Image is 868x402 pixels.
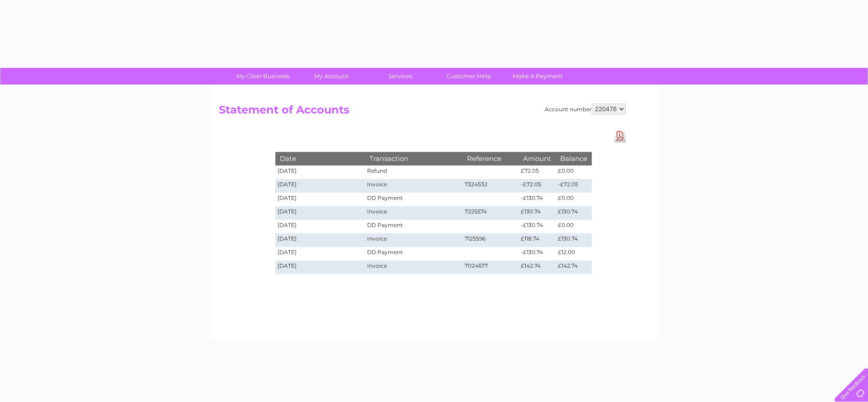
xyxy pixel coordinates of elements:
td: DD Payment [365,220,462,233]
a: Download Pdf [614,129,626,142]
td: DD Payment [365,247,462,260]
th: Amount [519,152,556,165]
td: £130.74 [519,206,556,220]
td: [DATE] [275,220,365,233]
td: -£72.05 [556,179,592,193]
td: £0.00 [556,220,592,233]
td: £72.05 [519,166,556,179]
td: [DATE] [275,166,365,179]
td: [DATE] [275,233,365,247]
td: -£130.74 [519,220,556,233]
h2: Statement of Accounts [219,104,626,121]
td: 7225574 [462,206,519,220]
td: Invoice [365,179,462,193]
td: Invoice [365,260,462,274]
a: My Clear Business [226,68,300,85]
td: £12.00 [556,247,592,260]
th: Date [275,152,365,165]
td: [DATE] [275,206,365,220]
td: [DATE] [275,179,365,193]
th: Transaction [365,152,462,165]
td: £0.00 [556,193,592,206]
td: -£130.74 [519,247,556,260]
td: -£130.74 [519,193,556,206]
td: £118.74 [519,233,556,247]
td: -£72.05 [519,179,556,193]
td: £130.74 [556,206,592,220]
td: Invoice [365,206,462,220]
td: £0.00 [556,166,592,179]
a: Make A Payment [500,68,575,85]
td: [DATE] [275,193,365,206]
td: £142.74 [556,260,592,274]
a: My Account [294,68,369,85]
td: 7024677 [462,260,519,274]
td: Refund [365,166,462,179]
a: Customer Help [432,68,506,85]
th: Balance [556,152,592,165]
a: Services [363,68,438,85]
td: [DATE] [275,247,365,260]
td: DD Payment [365,193,462,206]
th: Reference [462,152,519,165]
td: £142.74 [519,260,556,274]
td: 7125596 [462,233,519,247]
td: [DATE] [275,260,365,274]
td: Invoice [365,233,462,247]
td: 7324532 [462,179,519,193]
div: Account number [545,104,626,114]
td: £130.74 [556,233,592,247]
